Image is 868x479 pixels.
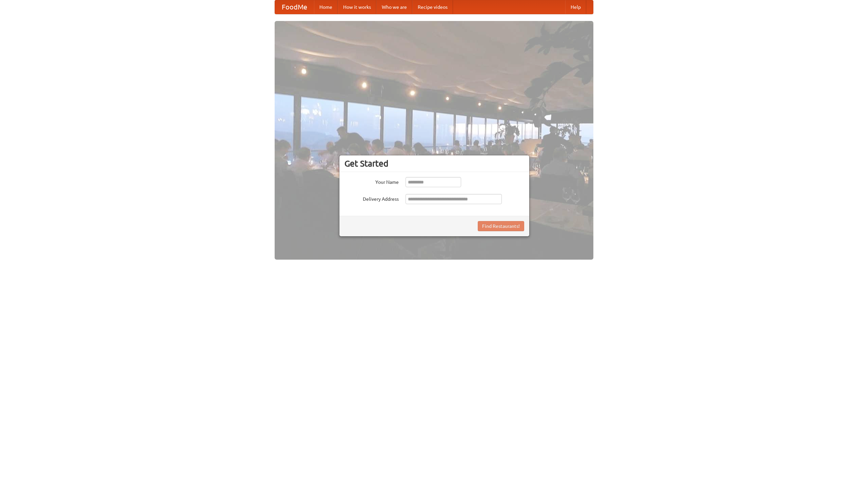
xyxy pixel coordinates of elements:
label: Delivery Address [344,194,399,202]
a: FoodMe [275,0,314,14]
a: How it works [338,0,376,14]
h3: Get Started [344,158,524,169]
label: Your Name [344,177,399,186]
button: Find Restaurants! [478,221,524,231]
a: Recipe videos [412,0,453,14]
a: Who we are [376,0,412,14]
a: Help [565,0,586,14]
a: Home [314,0,338,14]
